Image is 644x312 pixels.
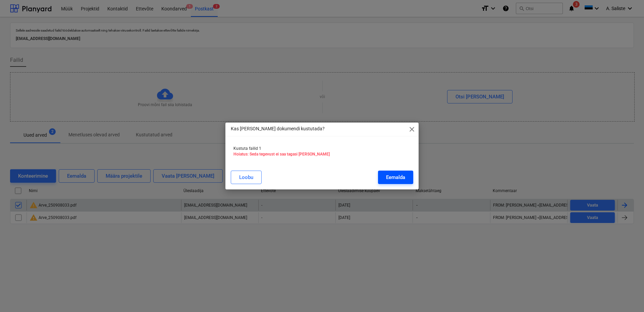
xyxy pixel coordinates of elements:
[231,171,262,184] button: Loobu
[233,146,411,151] p: Kustuta failid 1
[610,280,644,312] iframe: Chat Widget
[378,171,413,184] button: Eemalda
[386,173,405,182] div: Eemalda
[231,125,325,132] p: Kas [PERSON_NAME] dokumendi kustutada?
[239,173,253,182] div: Loobu
[233,151,411,157] p: Hoiatus: Seda tegevust ei saa tagasi [PERSON_NAME]
[408,125,416,133] span: close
